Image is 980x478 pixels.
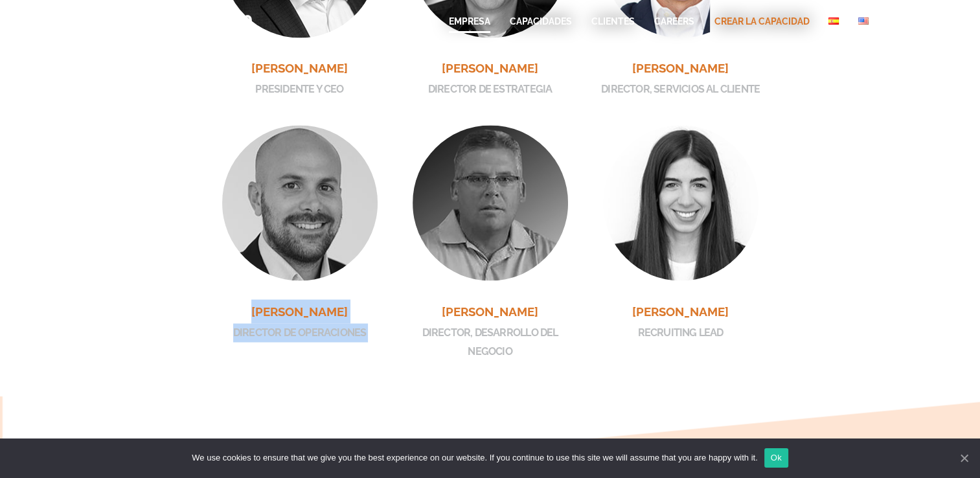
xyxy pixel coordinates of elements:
img: Dave Stewart [413,125,568,280]
a: Ok [764,448,788,468]
h3: [PERSON_NAME] [216,299,384,323]
h6: DIRECTOR DE OPERACIONES [216,323,384,342]
span: We use cookies to ensure that we give you the best experience on our website. If you continue to ... [192,451,757,464]
a: EMPRESA [449,15,490,28]
a: CAREERS [654,15,694,28]
h3: [PERSON_NAME] [597,56,765,80]
h3: [PERSON_NAME] [406,299,575,323]
img: Matias-Mazzucchelli [222,125,378,280]
img: Malena-Garilli-Garuti [603,125,758,280]
h6: DIRECTOR, DESARROLLO DEL NEGOCIO [406,323,575,361]
h3: [PERSON_NAME] [216,56,384,80]
a: Crear La Capacidad [714,15,809,28]
a: Capacidades [510,15,572,28]
h3: [PERSON_NAME] [406,56,575,80]
h6: DIRECTOR, SERVICIOS AL CLIENTE [597,80,765,99]
a: Clientes [591,15,635,28]
h6: PRESIDENTE Y CEO [216,80,384,99]
img: Español [828,17,839,25]
h6: DIRECTOR DE ESTRATEGIA [406,80,575,99]
h3: [PERSON_NAME] [597,299,765,323]
img: English [858,17,869,25]
h6: RECRUITING LEAD [597,323,765,342]
iframe: Chat Widget [915,416,980,478]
